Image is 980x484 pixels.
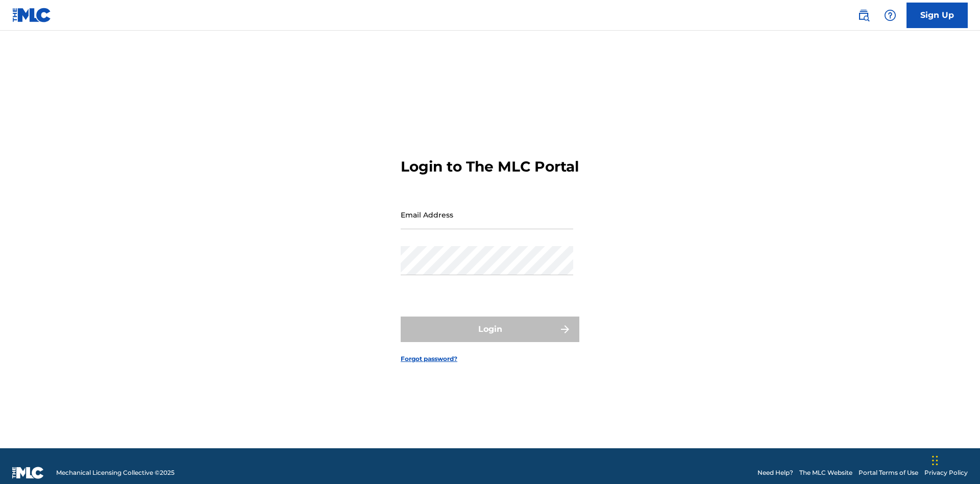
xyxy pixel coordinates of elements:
div: Drag [932,445,938,476]
img: logo [12,467,44,479]
img: MLC Logo [12,8,52,22]
img: search [857,9,870,21]
img: help [884,9,896,21]
a: Privacy Policy [924,468,968,477]
a: Sign Up [906,3,968,28]
a: Public Search [853,5,874,26]
a: Forgot password? [401,354,457,364]
a: Portal Terms of Use [859,468,918,477]
span: Mechanical Licensing Collective © 2025 [56,468,175,477]
iframe: Chat Widget [929,435,980,484]
a: The MLC Website [799,468,852,477]
div: Help [880,5,900,26]
h3: Login to The MLC Portal [401,158,579,176]
a: Need Help? [757,468,793,477]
